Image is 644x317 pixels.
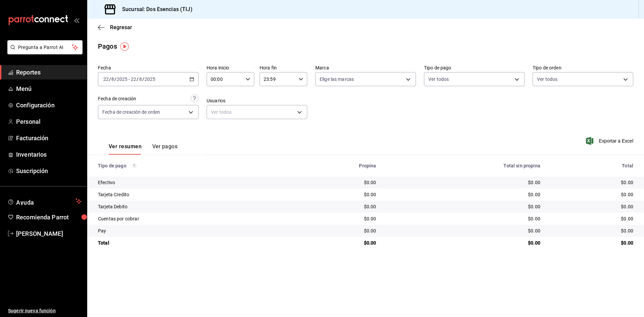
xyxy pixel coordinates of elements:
span: / [137,76,139,82]
button: Pregunta a Parrot AI [7,40,83,54]
span: Facturación [16,134,82,143]
span: Sugerir nueva función [8,307,82,314]
div: Fecha de creación [98,95,136,102]
div: $0.00 [551,203,633,210]
img: Tooltip marker [120,42,129,51]
span: Ver todos [428,76,449,83]
div: $0.00 [551,227,633,234]
input: ---- [144,76,156,82]
div: $0.00 [387,179,540,186]
div: Cuentas por cobrar [98,215,280,222]
div: Pagos [98,41,117,51]
span: Suscripción [16,166,82,175]
span: / [142,76,144,82]
div: Total sin propina [387,163,540,168]
div: $0.00 [551,179,633,186]
label: Tipo de orden [533,65,633,70]
div: Ver todos [207,105,307,119]
button: open_drawer_menu [74,17,79,23]
div: $0.00 [290,191,376,198]
input: -- [103,76,109,82]
span: Pregunta a Parrot AI [18,44,72,51]
h3: Sucursal: Dos Esencias (TIJ) [117,5,193,13]
input: -- [130,76,137,82]
a: Pregunta a Parrot AI [5,49,83,56]
span: Elige las marcas [320,76,354,83]
div: Total [98,240,280,246]
span: Ver todos [537,76,557,83]
div: Tarjeta Credito [98,191,280,198]
button: Ver pagos [152,143,177,155]
div: Efectivo [98,179,280,186]
span: Regresar [110,24,132,31]
div: $0.00 [290,203,376,210]
label: Hora inicio [207,65,254,70]
div: $0.00 [290,215,376,222]
input: -- [139,76,142,82]
label: Fecha [98,65,199,70]
span: Inventarios [16,150,82,159]
label: Hora fin [260,65,307,70]
div: $0.00 [551,240,633,246]
div: Propina [290,163,376,168]
input: -- [111,76,114,82]
div: Total [551,163,633,168]
div: Pay [98,227,280,234]
div: $0.00 [387,227,540,234]
button: Regresar [98,24,132,31]
span: Configuración [16,101,82,110]
svg: Los pagos realizados con Pay y otras terminales son montos brutos. [132,163,137,168]
div: $0.00 [290,240,376,246]
span: - [128,76,130,82]
span: Fecha de creación de orden [102,109,160,115]
span: Recomienda Parrot [16,213,82,222]
span: Ayuda [16,197,73,205]
div: $0.00 [387,215,540,222]
label: Marca [315,65,416,70]
div: $0.00 [387,191,540,198]
label: Tipo de pago [424,65,525,70]
div: $0.00 [551,191,633,198]
span: / [109,76,111,82]
label: Usuarios [207,98,307,103]
button: Exportar a Excel [587,137,633,145]
span: Personal [16,117,82,126]
span: Reportes [16,68,82,77]
div: Tipo de pago [98,163,280,168]
div: $0.00 [387,240,540,246]
button: Ver resumen [109,143,142,155]
div: $0.00 [290,179,376,186]
span: / [114,76,116,82]
div: $0.00 [387,203,540,210]
div: $0.00 [290,227,376,234]
div: $0.00 [551,215,633,222]
div: navigation tabs [109,143,177,155]
span: [PERSON_NAME] [16,229,82,238]
span: Menú [16,84,82,93]
div: Tarjeta Debito [98,203,280,210]
input: ---- [116,76,128,82]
